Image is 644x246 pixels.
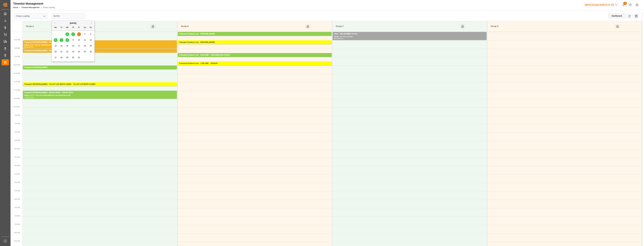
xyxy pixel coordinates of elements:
[21,6,40,9] a: Timeslot Management
[90,51,92,53] span: 26
[77,44,81,48] div: Choose Friday, October 17th, 2025
[14,47,20,49] span: 9:00 AM
[490,24,614,29] div: Ramp D
[13,98,20,99] span: 12:00 PM
[84,33,85,35] span: 4
[334,38,338,39] div: 08:00
[29,46,29,48] div: -
[14,148,20,150] span: 3:00 PM
[335,24,460,29] div: Ramp C
[623,2,627,5] span: 16
[61,39,62,41] span: 7
[60,45,62,47] span: 14
[67,39,68,41] span: 8
[53,22,55,24] button: Previous Month
[65,38,69,42] div: Choose Wednesday, October 8th, 2025
[79,33,80,35] span: 3
[77,32,81,36] div: Choose Friday, October 3rd, 2025
[83,44,87,48] div: Choose Saturday, October 18th, 2025
[334,36,485,38] div: Pallets: ,TU: ,City: ,Arrival:
[60,51,62,53] span: 21
[77,56,81,59] div: Choose Friday, October 31st, 2025
[83,38,87,42] div: Choose Saturday, October 11th, 2025
[584,3,619,7] div: Melitta Europa GmbH & Co. KG
[24,66,176,69] div: Transport [PERSON_NAME]
[60,44,63,48] div: Choose Tuesday, October 14th, 2025
[60,38,63,42] div: Choose Tuesday, October 7th, 2025
[24,94,176,97] div: Pallets: 24,TU: 1932,City: EPAUX BEZU,Arrival: [DATE] 00:00:00
[13,73,20,74] span: 10:30 AM
[24,49,176,52] div: Transport [PERSON_NAME] - WISSOUS - WISSOUS
[66,45,68,47] span: 15
[29,97,33,98] div: 12:00
[627,1,634,8] button: Help Center
[60,56,62,59] span: 28
[90,39,92,41] span: 12
[54,56,57,59] div: Choose Monday, October 27th, 2025
[14,224,20,225] span: 7:30 PM
[54,38,57,42] div: Choose Monday, October 6th, 2025
[13,1,55,6] div: Timeslot Management
[339,38,343,39] div: 08:30
[78,45,80,47] span: 17
[54,50,57,54] div: Choose Monday, October 20th, 2025
[67,33,68,35] span: 1
[84,51,86,53] span: 25
[13,89,20,91] span: 11:30 AM
[42,14,46,18] button: open menu
[13,81,20,83] span: 11:00 AM
[14,39,20,41] span: 8:30 AM
[14,173,20,175] span: 4:30 PM
[65,50,69,54] div: Choose Wednesday, October 22nd, 2025
[60,26,63,30] div: Tu
[83,50,87,54] div: Choose Saturday, October 25th, 2025
[52,22,94,25] div: [DATE]
[14,140,20,141] span: 2:30 PM
[24,41,176,44] div: Transport [PERSON_NAME] - TRAPPES - TRAPPES
[84,39,86,41] span: 11
[13,64,20,66] span: 10:00 AM
[179,57,330,59] div: Pallets: 7,TU: 456,City: [GEOGRAPHIC_DATA],Arrival: [DATE] 00:00:00
[14,156,20,158] span: 3:30 PM
[60,50,63,54] div: Choose Tuesday, October 21st, 2025
[71,44,75,48] div: Choose Thursday, October 16th, 2025
[13,6,18,9] a: Home
[90,45,92,47] span: 19
[52,13,85,19] input: DD-MM-YYYY
[54,45,56,47] span: 13
[84,45,86,47] span: 18
[29,97,29,98] div: -
[66,51,68,53] span: 22
[72,45,74,47] span: 16
[89,32,93,36] div: Choose Sunday, October 5th, 2025
[14,198,20,200] span: 6:00 PM
[55,39,56,41] span: 6
[14,114,20,116] span: 1:00 PM
[334,33,485,36] div: other - DELAVENNE 33 PAL -
[14,215,20,217] span: 7:00 PM
[54,56,56,59] span: 27
[179,36,330,38] div: Pallets: 22,TU: 534,City: CARQUEFOU,Arrival: [DATE] 00:00:00
[14,13,47,19] input: Type to search/select
[66,56,68,59] span: 29
[73,33,74,35] span: 2
[24,86,176,88] div: Pallets: 4,TU: ,City: TILLOY LES MOFFLAINES,Arrival: [DATE] 00:00:00
[14,240,20,242] span: 8:30 PM
[24,46,29,48] div: 08:30
[89,50,93,54] div: Choose Sunday, October 26th, 2025
[78,39,80,41] span: 10
[89,44,93,48] div: Choose Sunday, October 19th, 2025
[14,56,20,57] span: 9:30 AM
[71,32,75,36] div: Choose Thursday, October 2nd, 2025
[179,33,330,36] div: Transport Kuehne Lots - [PERSON_NAME]
[14,190,20,192] span: 5:30 PM
[65,56,69,59] div: Choose Wednesday, October 29th, 2025
[91,22,93,24] button: Next Month
[77,26,81,30] div: Fr
[179,62,330,65] div: Transport Kuehne Lots - LEBLANC - DENAIN
[179,44,330,46] div: Pallets: 14,TU: 416,City: CARQUEFOU,Arrival: [DATE] 00:00:00
[72,51,74,53] span: 23
[65,26,69,30] div: We
[71,26,75,30] div: Th
[71,38,75,42] div: Choose Thursday, October 9th, 2025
